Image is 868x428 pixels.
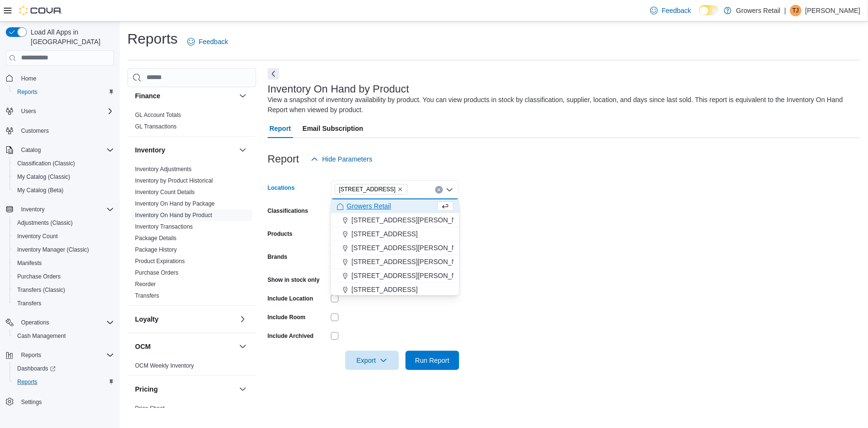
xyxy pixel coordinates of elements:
span: Purchase Orders [13,271,114,282]
label: Brands [268,253,287,261]
input: Dark Mode [699,5,719,15]
a: Feedback [646,1,695,20]
span: Reorder [135,280,156,288]
span: Inventory Count [17,232,58,240]
button: Finance [135,91,235,101]
a: Inventory Count [13,231,62,242]
span: Inventory Manager (Classic) [13,244,114,255]
span: Home [21,75,36,82]
a: Customers [17,125,53,137]
button: Inventory [135,145,235,155]
button: Transfers (Classic) [10,283,118,297]
span: Manifests [13,257,114,269]
span: Inventory Count [13,231,114,242]
span: Reports [21,351,41,359]
div: Inventory [127,163,256,305]
span: My Catalog (Beta) [13,185,114,196]
span: My Catalog (Classic) [17,173,70,181]
span: Settings [21,398,42,406]
button: Users [17,105,40,117]
a: Inventory On Hand by Package [135,200,215,207]
a: Transfers [135,292,159,299]
a: OCM Weekly Inventory [135,362,194,369]
button: OCM [135,342,235,351]
span: Reports [17,88,37,96]
span: Transfers (Classic) [13,284,114,296]
button: Manifests [10,256,118,270]
button: Reports [2,348,118,362]
a: Transfers (Classic) [13,284,69,296]
a: Dashboards [10,362,118,375]
button: [STREET_ADDRESS][PERSON_NAME] [331,255,459,269]
button: Inventory [237,144,248,156]
button: Export [345,351,399,370]
a: My Catalog (Classic) [13,171,74,183]
a: GL Transactions [135,123,177,130]
a: Package History [135,246,177,253]
span: Operations [21,319,49,326]
span: Reports [17,349,114,361]
div: Pricing [127,403,256,418]
span: [STREET_ADDRESS] [351,229,417,239]
span: Reports [17,378,37,386]
img: Cova [19,6,62,15]
span: TJ [792,5,799,16]
span: Cash Management [17,332,66,340]
span: [STREET_ADDRESS] [351,285,417,294]
button: Catalog [17,144,45,156]
a: Inventory Transactions [135,223,193,230]
a: Classification (Classic) [13,158,79,169]
span: Package Details [135,234,177,242]
span: Transfers [13,298,114,309]
a: Purchase Orders [13,271,65,282]
a: Cash Management [13,330,69,342]
a: Purchase Orders [135,269,179,276]
label: Locations [268,184,295,192]
span: [STREET_ADDRESS][PERSON_NAME] [351,243,473,253]
span: [STREET_ADDRESS][PERSON_NAME] [351,215,473,225]
button: Next [268,68,279,80]
a: Price Sheet [135,405,165,412]
h3: Inventory [135,145,165,155]
button: [STREET_ADDRESS] [331,227,459,241]
a: My Catalog (Beta) [13,185,68,196]
span: 970 The Queensway [335,184,408,195]
button: Loyalty [135,314,235,324]
span: Inventory Count Details [135,188,195,196]
button: Reports [17,349,45,361]
button: Run Report [406,351,459,370]
div: Choose from the following options [331,199,459,324]
a: Inventory On Hand by Product [135,212,212,219]
button: Pricing [135,384,235,394]
span: Customers [21,127,49,135]
span: Hide Parameters [322,154,372,164]
span: Feedback [662,6,691,15]
button: Growers Retail [331,199,459,213]
span: Classification (Classic) [13,158,114,169]
span: Inventory by Product Historical [135,177,213,185]
span: Adjustments (Classic) [13,217,114,229]
a: Dashboards [13,363,59,374]
a: Inventory Manager (Classic) [13,244,93,255]
span: Transfers (Classic) [17,286,65,294]
button: Home [2,71,118,85]
button: Inventory [2,203,118,216]
span: Product Expirations [135,257,185,265]
button: [STREET_ADDRESS][PERSON_NAME] [331,269,459,283]
button: Operations [17,317,53,328]
span: Inventory [21,206,45,213]
span: Reports [13,86,114,98]
span: Inventory Manager (Classic) [17,246,89,254]
span: Inventory On Hand by Product [135,211,212,219]
button: Remove 970 The Queensway from selection in this group [397,186,403,192]
span: Users [17,105,114,117]
button: Clear input [435,186,443,194]
button: Customers [2,124,118,138]
h3: OCM [135,342,151,351]
label: Show in stock only [268,276,320,284]
button: Classification (Classic) [10,157,118,170]
button: Pricing [237,383,248,395]
div: Finance [127,109,256,136]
